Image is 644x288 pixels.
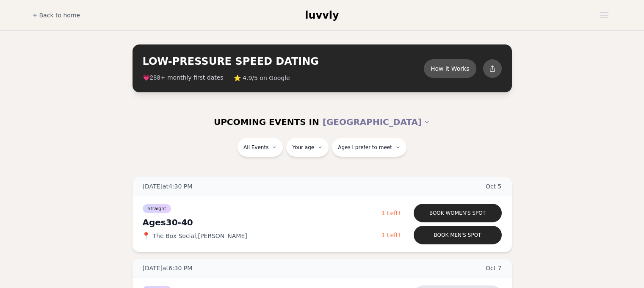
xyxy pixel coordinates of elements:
[286,138,329,157] button: Your age
[338,144,392,151] span: Ages I prefer to meet
[143,233,149,239] span: 📍
[332,138,406,157] button: Ages I prefer to meet
[292,144,314,151] span: Your age
[305,9,339,21] span: luvvly
[39,11,80,19] span: Back to home
[424,59,476,78] button: How it Works
[486,264,502,272] span: Oct 7
[214,116,319,128] span: UPCOMING EVENTS IN
[143,182,193,191] span: [DATE] at 4:30 PM
[234,74,290,82] span: ⭐ 4.9/5 on Google
[150,75,160,81] span: 288
[143,264,193,272] span: [DATE] at 6:30 PM
[381,210,401,216] span: 1 Left!
[486,182,502,191] span: Oct 5
[305,8,339,22] a: luvvly
[381,232,401,238] span: 1 Left!
[414,226,502,244] button: Book men's spot
[243,144,268,151] span: All Events
[143,216,381,228] div: Ages 30-40
[597,9,612,22] button: Open menu
[143,55,424,68] h2: LOW-PRESSURE SPEED DATING
[143,73,224,82] span: 💗 + monthly first dates
[143,204,171,213] span: Straight
[414,204,502,222] button: Book women's spot
[33,7,80,24] a: Back to home
[238,138,283,157] button: All Events
[323,113,430,131] button: [GEOGRAPHIC_DATA]
[153,232,247,240] span: The Box Social , [PERSON_NAME]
